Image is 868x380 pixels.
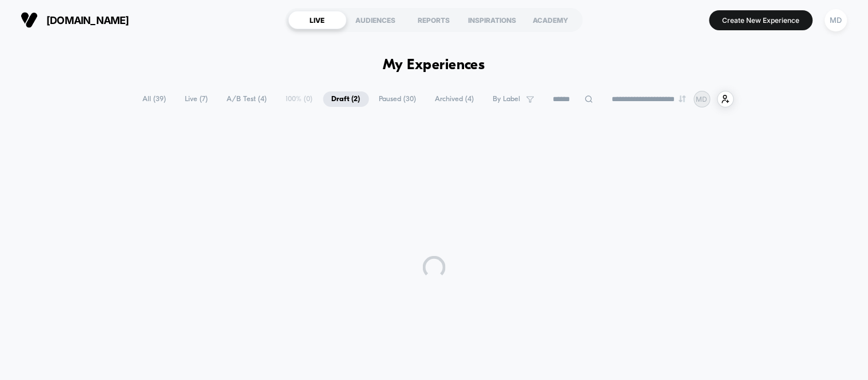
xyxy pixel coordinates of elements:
span: Paused ( 30 ) [371,91,425,107]
h1: My Experiences [383,57,485,74]
span: [DOMAIN_NAME] [46,14,129,26]
span: Archived ( 4 ) [427,91,483,107]
span: Live ( 7 ) [177,91,217,107]
div: ACADEMY [522,11,580,29]
div: INSPIRATIONS [463,11,522,29]
div: LIVE [288,11,347,29]
img: Visually logo [21,11,38,29]
span: By Label [493,95,521,103]
button: Create New Experience [710,10,813,30]
div: MD [825,9,847,31]
button: [DOMAIN_NAME] [17,11,133,29]
span: Draft ( 2 ) [323,91,369,107]
img: end [679,95,686,102]
div: AUDIENCES [347,11,405,29]
p: MD [696,95,708,103]
span: A/B Test ( 4 ) [219,91,276,107]
button: MD [822,9,851,32]
span: All ( 39 ) [134,91,175,107]
div: REPORTS [405,11,463,29]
